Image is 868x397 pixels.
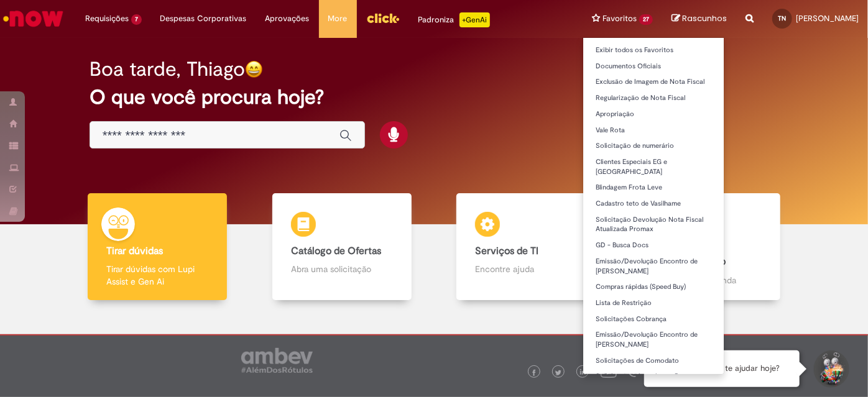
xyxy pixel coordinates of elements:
[583,313,724,326] a: Solicitações Cobrança
[434,193,619,301] a: Serviços de TI Encontre ajuda
[241,348,313,373] img: logo_footer_ambev_rotulo_gray.png
[796,13,859,24] span: [PERSON_NAME]
[583,91,724,105] a: Regularização de Nota Fiscal
[531,370,537,376] img: logo_footer_facebook.png
[583,124,724,137] a: Vale Rota
[583,370,724,383] a: Solicitações de cadastro Promax
[583,239,724,252] a: GD - Busca Docs
[65,193,250,301] a: Tirar dúvidas Tirar dúvidas com Lupi Assist e Gen Ai
[291,263,393,275] p: Abra uma solicitação
[583,107,724,121] a: Apropriação
[475,245,538,257] b: Serviços de TI
[90,86,778,108] h2: O que você procura hoje?
[583,60,724,73] a: Documentos Oficiais
[583,328,724,351] a: Emissão/Devolução Encontro de [PERSON_NAME]
[583,280,724,294] a: Compras rápidas (Speed Buy)
[682,12,727,24] span: Rascunhos
[250,193,435,301] a: Catálogo de Ofertas Abra uma solicitação
[644,350,800,387] div: Oi, como posso te ajudar hoje?
[583,197,724,211] a: Cadastro teto de Vasilhame
[85,12,129,25] span: Requisições
[106,245,163,257] b: Tirar dúvidas
[660,245,726,268] b: Base de Conhecimento
[583,213,724,236] a: Solicitação Devolução Nota Fiscal Atualizada Promax
[366,9,400,27] img: click_logo_yellow_360x200.png
[639,14,653,25] span: 27
[583,181,724,194] a: Blindagem Frota Leve
[583,37,724,375] ul: Favoritos
[583,255,724,278] a: Emissão/Devolução Encontro de [PERSON_NAME]
[245,60,263,78] img: happy-face.png
[475,263,577,275] p: Encontre ajuda
[580,369,586,376] img: logo_footer_linkedin.png
[90,58,245,80] h2: Boa tarde, Thiago
[603,12,637,25] span: Favoritos
[812,350,849,388] button: Iniciar Conversa de Suporte
[583,75,724,89] a: Exclusão de Imagem de Nota Fiscal
[106,263,208,288] p: Tirar dúvidas com Lupi Assist e Gen Ai
[583,139,724,153] a: Solicitação de numerário
[778,14,787,22] span: TN
[418,12,490,27] div: Padroniza
[131,14,142,25] span: 7
[291,245,381,257] b: Catálogo de Ofertas
[328,12,348,25] span: More
[583,43,724,57] a: Exibir todos os Favoritos
[672,13,727,25] a: Rascunhos
[583,296,724,310] a: Lista de Restrição
[583,155,724,178] a: Clientes Especiais EG e [GEOGRAPHIC_DATA]
[265,12,310,25] span: Aprovações
[160,12,247,25] span: Despesas Corporativas
[583,354,724,368] a: Solicitações de Comodato
[1,6,65,31] img: ServiceNow
[459,12,490,27] p: +GenAi
[555,370,561,376] img: logo_footer_twitter.png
